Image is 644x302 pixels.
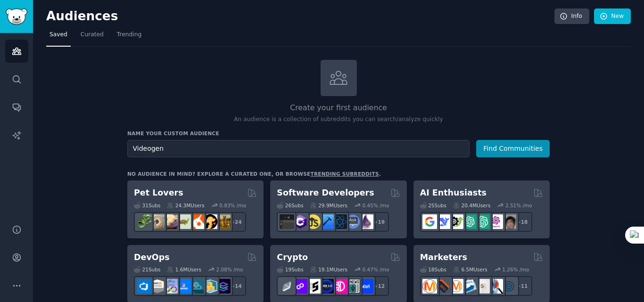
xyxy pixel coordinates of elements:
img: aws_cdk [203,279,217,294]
div: 21 Sub s [134,266,160,273]
div: 31 Sub s [134,202,160,209]
img: iOSProgramming [319,214,334,229]
div: 19.1M Users [310,266,347,273]
img: 0xPolygon [293,279,307,294]
div: 0.47 % /mo [363,266,389,273]
div: + 14 [226,276,246,296]
img: Emailmarketing [462,279,477,294]
img: GoogleGeminiAI [422,214,437,229]
img: azuredevops [137,279,151,294]
div: 0.83 % /mo [219,202,246,209]
span: Saved [50,31,67,39]
h2: DevOps [134,252,170,263]
img: bigseo [436,279,450,294]
a: Saved [46,27,71,47]
img: defi_ [359,279,373,294]
img: learnjavascript [306,214,321,229]
img: dogbreed [216,214,231,229]
div: 2.08 % /mo [216,266,243,273]
div: 29.9M Users [310,202,347,209]
span: Trending [117,31,141,39]
img: Docker_DevOps [163,279,178,294]
img: web3 [319,279,334,294]
img: reactnative [332,214,347,229]
button: Find Communities [476,140,550,157]
img: OnlineMarketing [502,279,516,294]
div: 20.4M Users [453,202,490,209]
div: 26 Sub s [277,202,303,209]
img: DevOpsLinks [176,279,191,294]
div: 6.5M Users [453,266,487,273]
img: defiblockchain [332,279,347,294]
img: herpetology [137,214,151,229]
h2: Create your first audience [127,102,550,114]
div: 0.45 % /mo [363,202,389,209]
img: chatgpt_prompts_ [475,214,490,229]
h2: AI Enthusiasts [420,187,487,199]
span: Curated [81,31,104,39]
h2: Marketers [420,252,467,263]
img: AskMarketing [449,279,463,294]
div: 1.6M Users [167,266,201,273]
a: trending subreddits [310,171,379,177]
a: Info [554,8,589,24]
img: ballpython [150,214,165,229]
img: ArtificalIntelligence [502,214,516,229]
img: OpenAIDev [488,214,503,229]
div: + 11 [512,276,532,296]
a: Trending [114,27,145,47]
div: 18 Sub s [420,266,446,273]
div: 2.51 % /mo [505,202,532,209]
img: platformengineering [190,279,204,294]
div: 24.3M Users [167,202,204,209]
img: CryptoNews [346,279,360,294]
img: chatgpt_promptDesign [462,214,477,229]
div: + 24 [226,212,246,232]
img: AskComputerScience [346,214,360,229]
img: MarketingResearch [488,279,503,294]
img: ethstaker [306,279,321,294]
h2: Software Developers [277,187,374,199]
img: GummySearch logo [6,8,27,25]
div: No audience in mind? Explore a curated one, or browse . [127,171,381,177]
img: content_marketing [422,279,437,294]
div: + 12 [369,276,389,296]
img: PetAdvice [203,214,217,229]
div: 19 Sub s [277,266,303,273]
a: Curated [77,27,107,47]
h2: Crypto [277,252,308,263]
img: PlatformEngineers [216,279,231,294]
input: Pick a short name, like "Digital Marketers" or "Movie-Goers" [127,140,470,157]
div: + 18 [512,212,532,232]
div: + 19 [369,212,389,232]
img: googleads [475,279,490,294]
img: csharp [293,214,307,229]
img: AItoolsCatalog [449,214,463,229]
img: cockatiel [190,214,204,229]
a: New [594,8,631,24]
div: 1.26 % /mo [502,266,529,273]
h3: Name your custom audience [127,130,550,137]
h2: Audiences [46,9,554,24]
img: leopardgeckos [163,214,178,229]
img: turtle [176,214,191,229]
img: DeepSeek [436,214,450,229]
img: AWS_Certified_Experts [150,279,165,294]
div: 25 Sub s [420,202,446,209]
img: ethfinance [280,279,294,294]
h2: Pet Lovers [134,187,183,199]
p: An audience is a collection of subreddits you can search/analyze quickly [127,115,550,124]
img: software [280,214,294,229]
img: elixir [359,214,373,229]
